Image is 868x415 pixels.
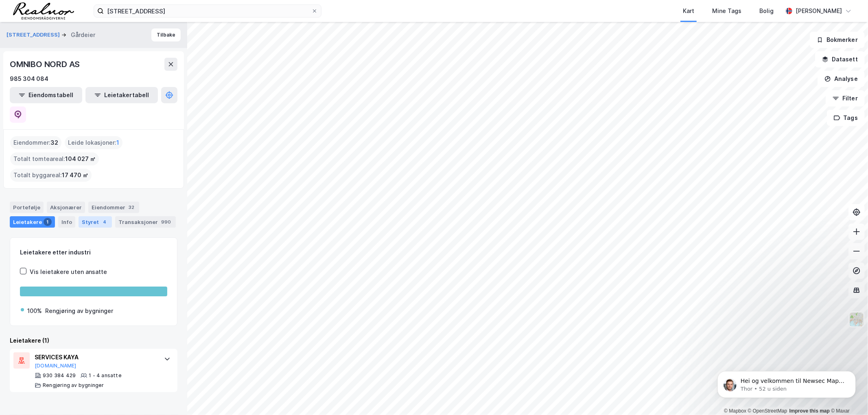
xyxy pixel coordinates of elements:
div: 990 [160,218,173,226]
div: 985 304 084 [10,74,48,84]
div: Rengjøring av bygninger [43,382,104,389]
a: OpenStreetMap [748,408,787,414]
span: 1 [116,138,119,148]
div: Leietakere [10,216,55,228]
div: Info [58,216,75,228]
div: Kart [683,6,694,16]
div: 1 - 4 ansatte [89,372,122,379]
span: 32 [50,138,58,148]
button: Datasett [815,51,865,67]
div: Gårdeier [71,30,95,40]
div: 32 [127,203,136,211]
iframe: Intercom notifications melding [705,354,868,411]
div: [PERSON_NAME] [796,6,842,16]
div: OMNIBO NORD AS [10,58,81,71]
div: Rengjøring av bygninger [45,306,113,316]
div: SERVICES KAYA [35,352,156,362]
button: Tags [827,110,865,126]
div: Portefølje [10,202,44,213]
div: Eiendommer [88,202,139,213]
div: Totalt byggareal : [10,169,92,182]
span: 17 470 ㎡ [62,170,88,180]
a: Mapbox [724,408,746,414]
div: 930 384 429 [43,372,76,379]
button: Bokmerker [810,32,865,48]
button: Leietakertabell [85,87,158,103]
button: Analyse [818,71,865,87]
div: Leietakere etter industri [20,248,167,257]
button: Tilbake [151,28,181,41]
img: realnor-logo.934646d98de889bb5806.png [13,2,74,20]
div: Aksjonærer [47,202,85,213]
a: Improve this map [789,408,830,414]
button: [STREET_ADDRESS] [7,31,61,39]
div: Transaksjoner [115,216,176,228]
div: Bolig [759,6,774,16]
input: Søk på adresse, matrikkel, gårdeiere, leietakere eller personer [104,5,311,17]
button: Filter [826,90,865,106]
span: 104 027 ㎡ [65,154,96,164]
div: 4 [101,218,109,226]
div: Leietakere (1) [10,336,177,345]
div: Totalt tomteareal : [10,152,99,165]
button: [DOMAIN_NAME] [35,363,77,369]
div: Styret [79,216,112,228]
div: Eiendommer : [10,136,61,149]
div: 1 [44,218,52,226]
div: Leide lokasjoner : [65,136,122,149]
img: Z [849,312,864,327]
button: Eiendomstabell [10,87,82,103]
div: 100% [27,306,42,316]
div: Vis leietakere uten ansatte [30,267,107,277]
div: Mine Tags [712,6,741,16]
